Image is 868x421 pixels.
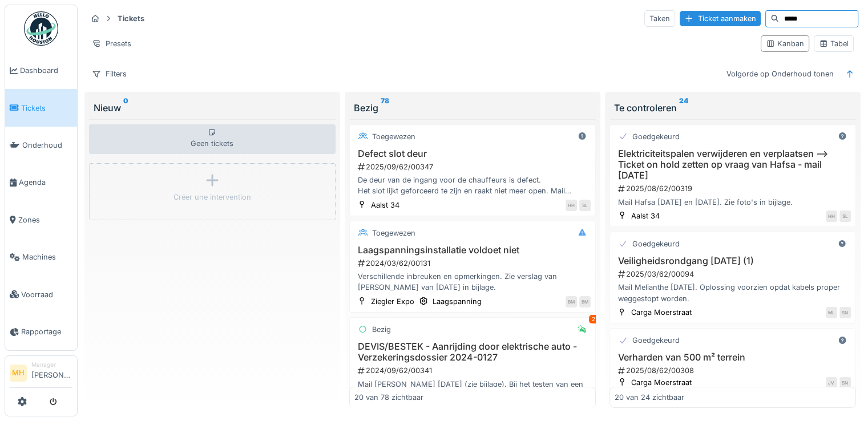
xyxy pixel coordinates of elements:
[631,211,660,221] div: Aalst 34
[21,289,72,300] span: Voorraad
[5,52,77,89] a: Dashboard
[89,124,336,154] div: Geen tickets
[5,313,77,350] a: Rapportage
[354,245,591,256] h3: Laagspanningsinstallatie voldoet niet
[631,307,692,318] div: Carga Moerstraat
[615,282,851,303] div: Mail Melianthe [DATE]. Oplossing voorzien opdat kabels proper weggestopt worden.
[819,38,849,49] div: Tabel
[617,365,851,376] div: 2025/08/62/00308
[566,296,577,307] div: BM
[21,326,72,337] span: Rapportage
[826,307,837,318] div: ML
[826,377,837,388] div: JV
[31,361,72,369] div: Manager
[87,35,136,52] div: Presets
[357,161,591,172] div: 2025/09/62/00347
[632,335,680,346] div: Goedgekeurd
[123,101,128,115] sup: 0
[24,11,58,46] img: Badge_color-CXgf-gQk.svg
[354,101,591,115] div: Bezig
[354,341,591,363] h3: DEVIS/BESTEK - Aanrijding door elektrische auto - Verzekeringsdossier 2024-0127
[5,276,77,313] a: Voorraad
[357,258,591,269] div: 2024/03/62/00131
[644,10,675,27] div: Taken
[5,201,77,238] a: Zones
[354,271,591,293] div: Verschillende inbreuken en opmerkingen. Zie verslag van [PERSON_NAME] van [DATE] in bijlage.
[5,164,77,201] a: Agenda
[826,211,837,222] div: HH
[5,127,77,164] a: Onderhoud
[839,307,851,318] div: SN
[10,365,27,382] li: MH
[113,13,149,24] strong: Tickets
[87,66,132,82] div: Filters
[354,392,423,403] div: 20 van 78 zichtbaar
[372,324,391,335] div: Bezig
[566,200,577,211] div: HH
[839,377,851,388] div: SN
[721,66,839,82] div: Volgorde op Onderhoud tonen
[22,140,72,151] span: Onderhoud
[615,352,851,363] h3: Verharden van 500 m² terrein
[614,101,851,115] div: Te controleren
[371,200,399,211] div: Aalst 34
[617,269,851,280] div: 2025/03/62/00094
[18,214,72,225] span: Zones
[579,200,591,211] div: SL
[354,148,591,159] h3: Defect slot deur
[632,131,680,142] div: Goedgekeurd
[372,228,415,238] div: Toegewezen
[21,103,72,114] span: Tickets
[371,296,414,307] div: Ziegler Expo
[839,211,851,222] div: SL
[617,183,851,194] div: 2025/08/62/00319
[679,101,688,115] sup: 24
[31,361,72,385] li: [PERSON_NAME]
[615,392,684,403] div: 20 van 24 zichtbaar
[632,238,680,249] div: Goedgekeurd
[615,197,851,208] div: Mail Hafsa [DATE] en [DATE]. Zie foto's in bijlage.
[19,177,72,188] span: Agenda
[381,101,389,115] sup: 78
[615,148,851,181] h3: Elektriciteitspalen verwijderen en verplaatsen --> Ticket on hold zetten op vraag van Hafsa - mai...
[10,361,72,388] a: MH Manager[PERSON_NAME]
[94,101,331,115] div: Nieuw
[433,296,482,307] div: Laagspanning
[354,175,591,196] div: De deur van de ingang voor de chauffeurs is defect. Het slot lijkt geforceerd te zijn en raakt ni...
[680,11,761,26] div: Ticket aanmaken
[357,365,591,376] div: 2024/09/62/00341
[22,252,72,262] span: Machines
[5,89,77,126] a: Tickets
[173,192,251,203] div: Créer une intervention
[20,65,72,76] span: Dashboard
[354,379,591,400] div: Mail [PERSON_NAME] [DATE] (zie bijlage). Bij het testen van een elektrische wagen, is een chauffe...
[579,296,591,307] div: BM
[372,131,415,142] div: Toegewezen
[766,38,804,49] div: Kanban
[5,238,77,276] a: Machines
[589,315,598,323] div: 2
[631,377,692,388] div: Carga Moerstraat
[615,256,851,266] h3: Veiligheidsrondgang [DATE] (1)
